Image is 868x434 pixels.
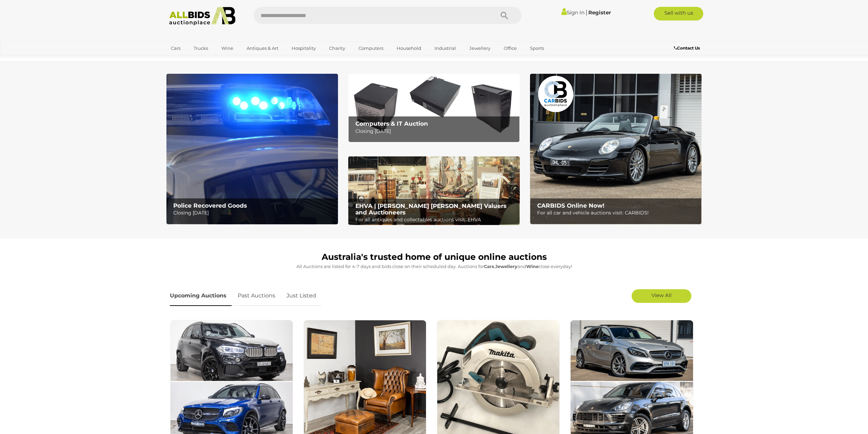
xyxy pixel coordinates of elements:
[526,43,548,54] a: Sports
[561,9,585,16] a: Sign In
[588,9,611,16] a: Register
[530,74,702,224] img: CARBIDS Online Now!
[355,215,516,224] p: For all antiques and collectables auctions visit: EHVA
[430,43,460,54] a: Industrial
[348,74,520,142] img: Computers & IT Auction
[348,156,520,225] a: EHVA | Evans Hastings Valuers and Auctioneers EHVA | [PERSON_NAME] [PERSON_NAME] Valuers and Auct...
[217,43,238,54] a: Wine
[287,43,320,54] a: Hospitality
[189,43,212,54] a: Trucks
[355,120,428,127] b: Computers & IT Auction
[537,209,698,217] p: For all car and vehicle auctions visit: CARBIDS!
[170,252,698,262] h1: Australia's trusted home of unique online auctions
[166,74,338,224] a: Police Recovered Goods Police Recovered Goods Closing [DATE]
[499,43,521,54] a: Office
[537,202,604,209] b: CARBIDS Online Now!
[495,264,517,269] strong: Jewellery
[392,43,426,54] a: Household
[348,74,520,142] a: Computers & IT Auction Computers & IT Auction Closing [DATE]
[530,74,702,224] a: CARBIDS Online Now! CARBIDS Online Now! For all car and vehicle auctions visit: CARBIDS!
[170,263,698,270] p: All Auctions are listed for 4-7 days and bids close on their scheduled day. Auctions for , and cl...
[355,202,506,216] b: EHVA | [PERSON_NAME] [PERSON_NAME] Valuers and Auctioneers
[674,44,702,52] a: Contact Us
[487,7,521,24] button: Search
[586,9,587,16] span: |
[173,202,247,209] b: Police Recovered Goods
[166,43,185,54] a: Cars
[170,286,232,306] a: Upcoming Auctions
[166,54,224,65] a: [GEOGRAPHIC_DATA]
[165,7,239,26] img: Allbids.com.au
[325,43,350,54] a: Charity
[233,286,280,306] a: Past Auctions
[281,286,321,306] a: Just Listed
[654,7,703,20] a: Sell with us
[651,292,672,298] span: View All
[173,209,334,217] p: Closing [DATE]
[348,156,520,225] img: EHVA | Evans Hastings Valuers and Auctioneers
[465,43,495,54] a: Jewellery
[355,127,516,136] p: Closing [DATE]
[632,289,691,303] a: View All
[526,264,539,269] strong: Wine
[242,43,283,54] a: Antiques & Art
[484,264,494,269] strong: Cars
[354,43,388,54] a: Computers
[166,74,338,224] img: Police Recovered Goods
[674,45,700,51] b: Contact Us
